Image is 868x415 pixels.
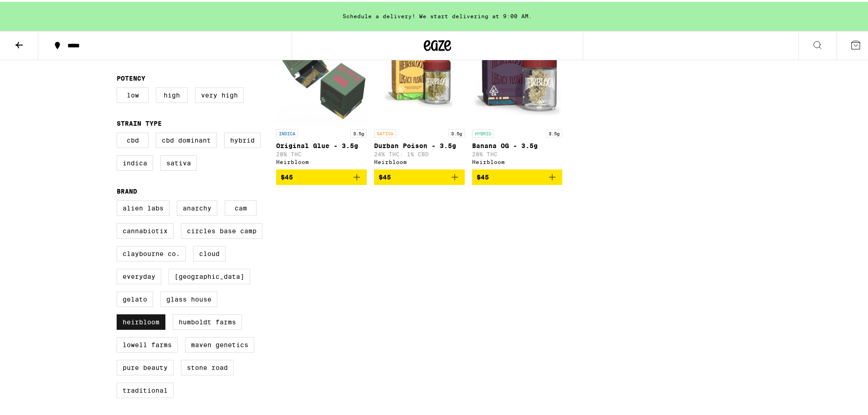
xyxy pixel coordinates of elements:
[117,221,174,237] label: Cannabiotix
[379,172,391,179] span: $45
[117,290,153,305] label: Gelato
[281,172,293,179] span: $45
[448,128,465,136] p: 3.5g
[181,358,234,374] label: Stone Road
[117,73,145,80] legend: Potency
[5,6,66,14] span: Hi. Need any help?
[350,128,367,136] p: 3.5g
[374,157,465,163] div: Heirbloom
[374,140,465,148] p: Durban Poison - 3.5g
[156,131,217,146] label: CBD Dominant
[472,149,563,155] p: 28% THC
[224,131,261,146] label: Hybrid
[276,140,367,148] p: Original Glue - 3.5g
[160,154,197,169] label: Sativa
[117,381,174,396] label: Traditional
[117,358,174,374] label: Pure Beauty
[472,32,563,123] img: Heirbloom - Banana OG - 3.5g
[374,128,396,136] p: SATIVA
[472,140,563,148] p: Banana OG - 3.5g
[472,157,563,163] div: Heirbloom
[117,131,149,146] label: CBD
[195,86,244,101] label: Very High
[276,168,367,183] button: Add to bag
[276,32,367,168] a: Open page for Original Glue - 3.5g from Heirbloom
[276,128,298,136] p: INDICA
[117,118,162,125] legend: Strain Type
[546,128,562,136] p: 3.5g
[117,86,149,101] label: Low
[472,168,563,183] button: Add to bag
[185,335,254,351] label: Maven Genetics
[181,221,262,237] label: Circles Base Camp
[177,199,217,214] label: Anarchy
[117,267,161,282] label: Everyday
[117,154,153,169] label: Indica
[374,168,465,183] button: Add to bag
[374,149,465,155] p: 24% THC: 1% CBD
[117,186,137,193] legend: Brand
[193,244,226,260] label: Cloud
[276,157,367,163] div: Heirbloom
[117,335,178,351] label: Lowell Farms
[276,32,367,123] img: Heirbloom - Original Glue - 3.5g
[276,149,367,155] p: 28% THC
[117,199,169,214] label: Alien Labs
[374,32,465,168] a: Open page for Durban Poison - 3.5g from Heirbloom
[169,267,250,282] label: [GEOGRAPHIC_DATA]
[472,128,494,136] p: HYBRID
[477,172,489,179] span: $45
[472,32,563,168] a: Open page for Banana OG - 3.5g from Heirbloom
[117,244,186,260] label: Claybourne Co.
[173,313,242,328] label: Humboldt Farms
[225,199,257,214] label: CAM
[117,313,165,328] label: Heirbloom
[156,86,188,101] label: High
[160,290,217,305] label: Glass House
[374,32,465,123] img: Heirbloom - Durban Poison - 3.5g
